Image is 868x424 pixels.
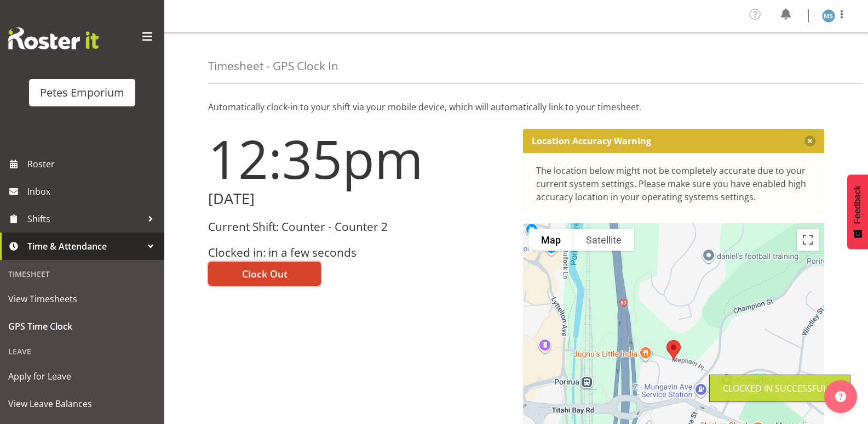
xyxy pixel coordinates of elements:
span: Apply for Leave [8,368,156,385]
img: help-xxl-2.png [835,391,846,402]
span: View Leave Balances [8,395,156,412]
button: Close message [804,135,815,146]
h2: [DATE] [208,190,510,207]
div: Petes Emporium [40,84,124,101]
h1: 12:35pm [208,129,510,188]
img: maureen-sellwood712.jpg [822,9,835,22]
span: Shifts [27,211,142,227]
span: Roster [27,156,159,172]
span: Time & Attendance [27,238,142,255]
button: Clock Out [208,262,321,286]
p: Automatically clock-in to your shift via your mobile device, which will automatically link to you... [208,100,824,114]
button: Show satellite imagery [573,229,634,251]
a: View Leave Balances [3,390,162,417]
div: The location below might not be completely accurate due to your current system settings. Please m... [536,164,812,203]
span: Inbox [27,183,159,200]
div: Clocked in Successfully [723,382,837,395]
p: Location Accuracy Warning [532,135,651,146]
span: GPS Time Clock [8,318,156,335]
button: Toggle fullscreen view [797,229,819,251]
a: Apply for Leave [3,363,162,390]
img: Rosterit website logo [8,27,99,49]
h3: Clocked in: in a few seconds [208,246,510,259]
a: GPS Time Clock [3,313,162,340]
button: Feedback - Show survey [847,174,868,249]
h4: Timesheet - GPS Clock In [208,60,338,72]
h3: Current Shift: Counter - Counter 2 [208,221,510,233]
span: View Timesheets [8,291,156,307]
a: View Timesheets [3,285,162,313]
span: Feedback [853,185,863,224]
div: Leave [3,340,162,363]
button: Show street map [528,229,573,251]
div: Timesheet [3,263,162,285]
span: Clock Out [242,267,288,281]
